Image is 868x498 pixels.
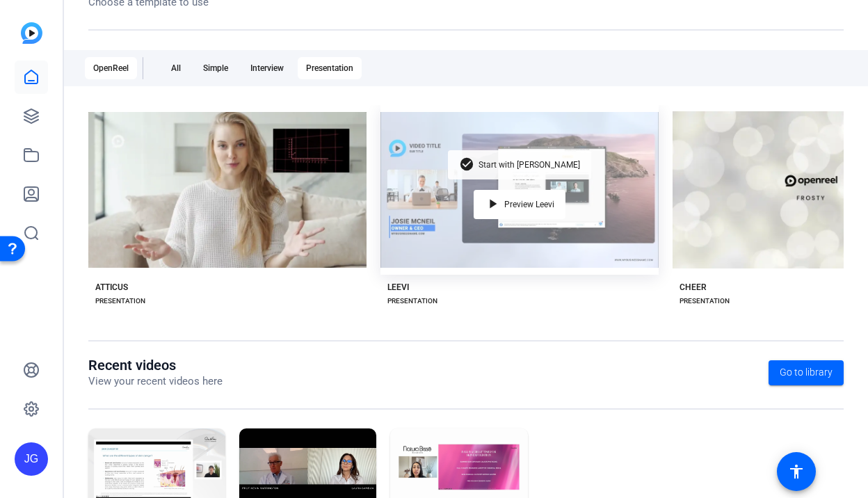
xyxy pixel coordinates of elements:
[195,57,236,79] div: Simple
[387,282,409,293] div: LEEVI
[680,282,707,293] div: CHEER
[21,22,42,44] img: blue-gradient.svg
[95,296,145,307] div: PRESENTATION
[780,365,833,380] span: Go to library
[387,296,437,307] div: PRESENTATION
[504,200,554,209] span: Preview Leevi
[459,156,476,173] mat-icon: check_circle
[242,57,292,79] div: Interview
[769,360,844,385] a: Go to library
[88,373,223,389] p: View your recent videos here
[788,463,805,480] mat-icon: accessibility
[15,442,48,476] div: JG
[298,57,362,79] div: Presentation
[95,282,128,293] div: ATTICUS
[485,196,501,213] mat-icon: play_arrow
[680,296,730,307] div: PRESENTATION
[163,57,189,79] div: All
[479,161,580,169] span: Start with [PERSON_NAME]
[88,357,223,373] h1: Recent videos
[85,57,137,79] div: OpenReel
